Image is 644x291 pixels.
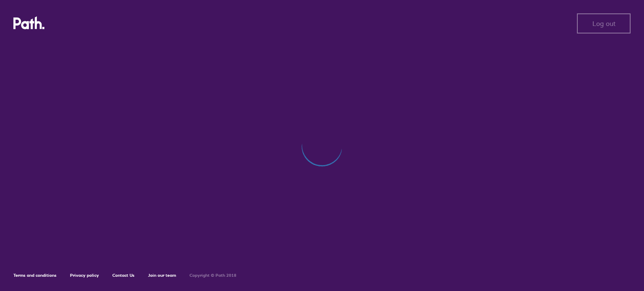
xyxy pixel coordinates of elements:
[70,273,99,278] a: Privacy policy
[148,273,176,278] a: Join our team
[577,13,631,33] button: Log out
[592,20,615,27] span: Log out
[13,273,57,278] a: Terms and conditions
[112,273,135,278] a: Contact Us
[190,273,236,278] h6: Copyright © Path 2018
